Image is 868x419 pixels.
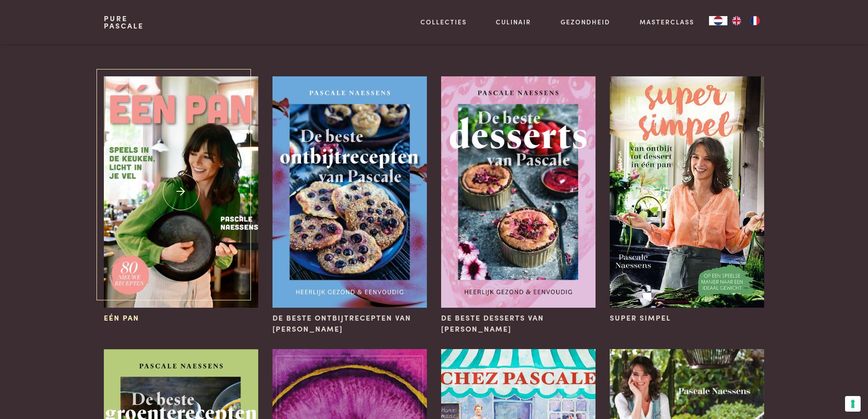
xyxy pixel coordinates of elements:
[104,312,139,323] span: Eén pan
[746,16,764,25] a: FR
[845,396,861,412] button: Uw voorkeuren voor toestemming voor trackingtechnologieën
[610,76,764,323] a: Super Simpel Super Simpel
[727,16,764,25] ul: Language list
[727,16,746,25] a: EN
[709,16,727,25] a: NL
[441,76,595,334] a: De beste desserts van Pascale De beste desserts van [PERSON_NAME]
[610,312,671,323] span: Super Simpel
[709,16,764,25] aside: Language selected: Nederlands
[272,76,426,334] a: De beste ontbijtrecepten van Pascale De beste ontbijtrecepten van [PERSON_NAME]
[561,17,610,27] a: Gezondheid
[272,312,426,334] span: De beste ontbijtrecepten van [PERSON_NAME]
[420,17,467,27] a: Collecties
[441,76,595,308] img: De beste desserts van Pascale
[104,76,258,323] a: Eén pan Eén pan
[610,76,764,308] img: Super Simpel
[496,17,531,27] a: Culinair
[104,15,144,29] a: PurePascale
[272,76,426,308] img: De beste ontbijtrecepten van Pascale
[104,76,258,308] img: Eén pan
[709,16,727,25] div: Language
[441,312,595,334] span: De beste desserts van [PERSON_NAME]
[640,17,694,27] a: Masterclass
